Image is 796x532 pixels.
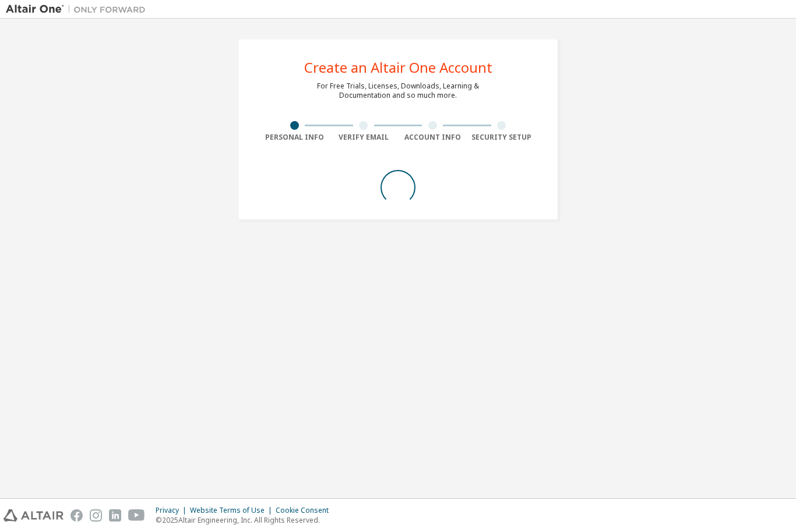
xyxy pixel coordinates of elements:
div: Website Terms of Use [190,506,276,515]
p: © 2025 Altair Engineering, Inc. All Rights Reserved. [156,515,336,525]
img: linkedin.svg [109,509,121,522]
div: Personal Info [260,133,329,142]
img: youtube.svg [128,509,145,522]
div: Verify Email [329,133,399,142]
div: Account Info [398,133,467,142]
div: Cookie Consent [276,506,336,515]
div: Privacy [156,506,190,515]
div: Create an Altair One Account [304,61,492,75]
img: instagram.svg [90,509,102,522]
img: altair_logo.svg [3,509,64,522]
img: Altair One [6,3,152,15]
div: For Free Trials, Licenses, Downloads, Learning & Documentation and so much more. [317,81,479,100]
img: facebook.svg [71,509,83,522]
div: Security Setup [467,133,537,142]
